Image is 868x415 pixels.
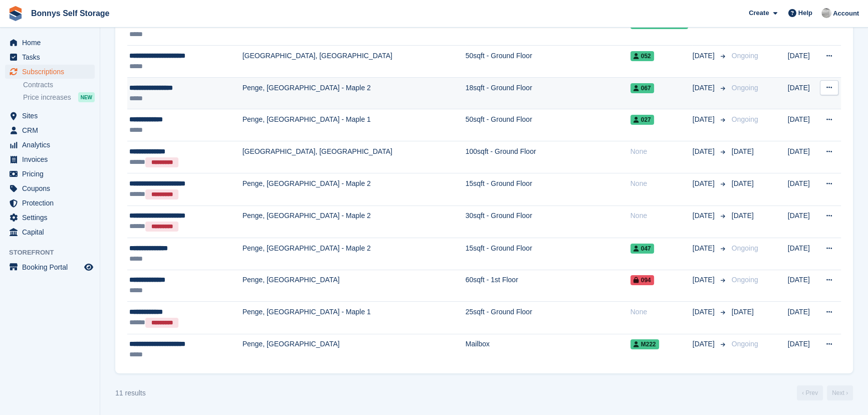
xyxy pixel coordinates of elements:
[798,8,812,18] span: Help
[630,339,659,349] span: M222
[630,146,693,157] div: None
[5,196,95,210] a: menu
[466,173,630,205] td: 15sqft - Ground Floor
[630,51,654,61] span: 052
[797,385,823,400] a: Previous
[788,109,818,141] td: [DATE]
[243,14,466,46] td: [GEOGRAPHIC_DATA], [GEOGRAPHIC_DATA][PERSON_NAME]
[243,109,466,141] td: Penge, [GEOGRAPHIC_DATA] - Maple 1
[466,302,630,334] td: 25sqft - Ground Floor
[788,238,818,270] td: [DATE]
[5,65,95,79] a: menu
[693,307,717,317] span: [DATE]
[693,339,717,349] span: [DATE]
[788,77,818,109] td: [DATE]
[630,83,654,93] span: 067
[693,51,717,61] span: [DATE]
[243,77,466,109] td: Penge, [GEOGRAPHIC_DATA] - Maple 2
[5,181,95,195] a: menu
[115,388,146,398] div: 11 results
[8,6,23,21] img: stora-icon-8386f47178a22dfd0bd8f6a31ec36ba5ce8667c1dd55bd0f319d3a0aa187defe.svg
[788,46,818,78] td: [DATE]
[788,270,818,302] td: [DATE]
[693,275,717,285] span: [DATE]
[466,109,630,141] td: 50sqft - Ground Floor
[5,50,95,64] a: menu
[243,302,466,334] td: Penge, [GEOGRAPHIC_DATA] - Maple 1
[466,77,630,109] td: 18sqft - Ground Floor
[788,141,818,173] td: [DATE]
[243,238,466,270] td: Penge, [GEOGRAPHIC_DATA] - Maple 2
[22,211,82,225] span: Settings
[22,36,82,50] span: Home
[22,138,82,152] span: Analytics
[5,225,95,239] a: menu
[732,115,758,123] span: Ongoing
[749,8,769,18] span: Create
[243,173,466,205] td: Penge, [GEOGRAPHIC_DATA] - Maple 2
[83,261,95,273] a: Preview store
[22,109,82,123] span: Sites
[5,138,95,152] a: menu
[693,243,717,254] span: [DATE]
[5,152,95,166] a: menu
[23,92,95,103] a: Price increases NEW
[693,83,717,93] span: [DATE]
[466,238,630,270] td: 15sqft - Ground Floor
[821,8,831,18] img: James Bonny
[630,115,654,125] span: 027
[732,244,758,252] span: Ongoing
[788,14,818,46] td: [DATE]
[5,109,95,123] a: menu
[243,334,466,365] td: Penge, [GEOGRAPHIC_DATA]
[22,152,82,166] span: Invoices
[788,205,818,238] td: [DATE]
[5,123,95,137] a: menu
[788,173,818,205] td: [DATE]
[693,211,717,221] span: [DATE]
[732,308,754,316] span: [DATE]
[466,334,630,365] td: Mailbox
[22,260,82,274] span: Booking Portal
[5,211,95,225] a: menu
[23,93,71,102] span: Price increases
[795,385,855,400] nav: Page
[693,146,717,157] span: [DATE]
[466,46,630,78] td: 50sqft - Ground Floor
[22,65,82,79] span: Subscriptions
[630,307,693,317] div: None
[22,196,82,210] span: Protection
[243,141,466,173] td: [GEOGRAPHIC_DATA], [GEOGRAPHIC_DATA]
[693,114,717,125] span: [DATE]
[22,123,82,137] span: CRM
[22,181,82,195] span: Coupons
[466,270,630,302] td: 60sqft - 1st Floor
[732,84,758,92] span: Ongoing
[22,167,82,181] span: Pricing
[27,5,113,22] a: Bonnys Self Storage
[732,179,754,187] span: [DATE]
[5,260,95,274] a: menu
[630,275,654,285] span: 094
[732,52,758,60] span: Ongoing
[23,80,95,90] a: Contracts
[243,205,466,238] td: Penge, [GEOGRAPHIC_DATA] - Maple 2
[5,167,95,181] a: menu
[243,46,466,78] td: [GEOGRAPHIC_DATA], [GEOGRAPHIC_DATA]
[732,147,754,155] span: [DATE]
[9,248,100,258] span: Storefront
[466,14,630,46] td: 160sqft External Drive-Up Workspace with Power
[466,141,630,173] td: 100sqft - Ground Floor
[788,302,818,334] td: [DATE]
[732,276,758,284] span: Ongoing
[827,385,853,400] a: Next
[78,92,95,102] div: NEW
[22,50,82,64] span: Tasks
[788,334,818,365] td: [DATE]
[243,270,466,302] td: Penge, [GEOGRAPHIC_DATA]
[5,36,95,50] a: menu
[466,205,630,238] td: 30sqft - Ground Floor
[22,225,82,239] span: Capital
[630,244,654,254] span: 047
[630,178,693,189] div: None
